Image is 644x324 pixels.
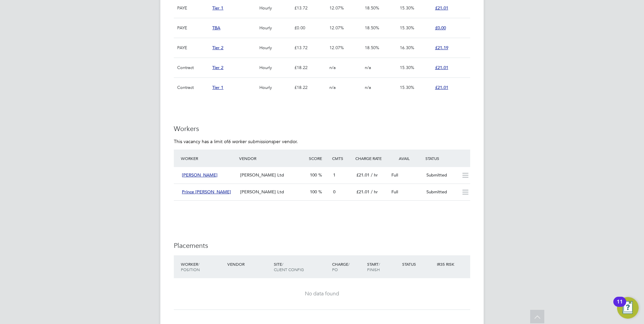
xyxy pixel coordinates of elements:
[435,65,448,70] span: £21.01
[179,152,237,164] div: Worker
[333,189,335,195] span: 0
[310,189,317,195] span: 100
[332,261,350,272] span: / PO
[389,152,424,164] div: Avail
[371,189,378,195] span: / hr
[365,5,379,11] span: 18.50%
[356,189,369,195] span: £21.01
[212,45,223,51] span: Tier 2
[293,58,328,77] div: £18.22
[365,65,371,70] span: n/a
[400,258,436,270] div: Status
[226,258,272,270] div: Vendor
[258,58,293,77] div: Hourly
[617,297,639,319] button: Open Resource Center, 11 new notifications
[174,124,470,133] h3: Workers
[424,152,470,164] div: Status
[391,189,398,195] span: Full
[424,170,459,181] div: Submitted
[329,65,336,70] span: n/a
[424,187,459,198] div: Submitted
[274,261,304,272] span: / Client Config
[228,138,273,144] em: 6 worker submissions
[329,45,344,51] span: 12.07%
[330,258,365,276] div: Charge
[400,25,414,31] span: 15.30%
[307,152,330,164] div: Score
[400,65,414,70] span: 15.30%
[435,258,458,270] div: IR35 Risk
[356,172,369,178] span: £21.01
[354,152,389,164] div: Charge Rate
[258,78,293,97] div: Hourly
[330,152,354,164] div: Cmts
[240,172,284,178] span: [PERSON_NAME] Ltd
[435,5,448,11] span: £21.01
[212,5,223,11] span: Tier 1
[293,38,328,58] div: £13.72
[329,5,344,11] span: 12.07%
[293,18,328,38] div: £0.00
[181,261,200,272] span: / Position
[365,45,379,51] span: 18.50%
[435,25,446,31] span: £0.00
[175,38,211,58] div: PAYE
[240,189,284,195] span: [PERSON_NAME] Ltd
[258,38,293,58] div: Hourly
[181,290,463,297] div: No data found
[435,85,448,90] span: £21.01
[212,25,220,31] span: TBA
[435,45,448,51] span: £21.19
[329,25,344,31] span: 12.07%
[293,78,328,97] div: £18.22
[212,65,223,70] span: Tier 2
[175,18,211,38] div: PAYE
[400,5,414,11] span: 15.30%
[367,261,380,272] span: / Finish
[333,172,335,178] span: 1
[182,172,218,178] span: [PERSON_NAME]
[365,25,379,31] span: 18.50%
[175,58,211,77] div: Contract
[179,258,226,276] div: Worker
[174,138,470,144] p: This vacancy has a limit of per vendor.
[182,189,231,195] span: Prince [PERSON_NAME]
[212,85,223,90] span: Tier 1
[272,258,330,276] div: Site
[365,258,400,276] div: Start
[365,85,371,90] span: n/a
[400,45,414,51] span: 16.30%
[310,172,317,178] span: 100
[371,172,378,178] span: / hr
[258,18,293,38] div: Hourly
[237,152,307,164] div: Vendor
[400,85,414,90] span: 15.30%
[391,172,398,178] span: Full
[175,78,211,97] div: Contract
[174,241,470,250] h3: Placements
[329,85,336,90] span: n/a
[617,302,623,311] div: 11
